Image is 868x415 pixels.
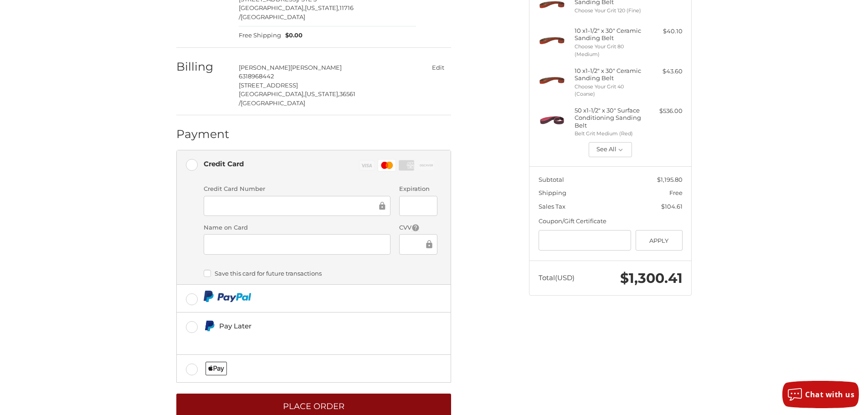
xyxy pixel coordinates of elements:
[204,291,252,302] img: PayPal icon
[406,239,424,250] iframe: Secure Credit Card Frame - CVV
[239,90,305,97] span: [GEOGRAPHIC_DATA],
[575,67,644,82] h4: 10 x 1-1/2" x 30" Ceramic Sanding Belt
[539,230,632,251] input: Gift Certificate or Coupon Code
[210,200,377,211] iframe: Secure Credit Card Frame - Credit Card Number
[657,176,683,183] span: $1,195.80
[539,189,566,196] span: Shipping
[539,217,683,226] div: Coupon/Gift Certificate
[204,270,437,277] label: Save this card for future transactions
[647,27,683,36] div: $40.10
[539,203,565,210] span: Sales Tax
[204,335,389,343] iframe: PayPal Message 2
[399,184,437,194] label: Expiration
[239,82,298,89] span: [STREET_ADDRESS]
[575,27,644,42] h4: 10 x 1-1/2" x 30" Ceramic Sanding Belt
[239,31,281,40] span: Free Shipping
[239,64,290,71] span: [PERSON_NAME]
[241,13,305,20] span: [GEOGRAPHIC_DATA]
[239,4,354,20] span: 11716 /
[669,189,683,196] span: Free
[239,90,355,107] span: 36561 /
[647,107,683,116] div: $536.00
[239,4,305,11] span: [GEOGRAPHIC_DATA],
[589,142,632,158] button: See All
[204,184,390,194] label: Credit Card Number
[210,239,384,250] iframe: Secure Credit Card Frame - Cardholder Name
[575,43,644,58] li: Choose Your Grit 80 (Medium)
[575,83,644,98] li: Choose Your Grit 40 (Coarse)
[305,90,339,97] span: [US_STATE],
[575,7,644,15] li: Choose Your Grit 120 (Fine)
[539,273,575,282] span: Total (USD)
[204,223,390,232] label: Name on Card
[204,320,215,332] img: Pay Later icon
[204,156,244,171] div: Credit Card
[176,127,230,141] h2: Payment
[425,61,451,74] button: Edit
[805,389,854,400] span: Chat with us
[239,72,274,80] span: 6318968442
[219,318,388,333] div: Pay Later
[620,270,683,287] span: $1,300.41
[782,381,859,408] button: Chat with us
[290,64,342,71] span: [PERSON_NAME]
[281,31,303,40] span: $0.00
[661,203,683,210] span: $104.61
[575,130,644,138] li: Belt Grit Medium (Red)
[241,99,305,107] span: [GEOGRAPHIC_DATA]
[636,230,683,251] button: Apply
[305,4,339,11] span: [US_STATE],
[399,223,437,232] label: CVV
[575,107,644,129] h4: 50 x 1-1/2" x 30" Surface Conditioning Sanding Belt
[205,362,227,375] img: Applepay icon
[647,67,683,76] div: $43.60
[176,60,230,74] h2: Billing
[406,200,431,211] iframe: Secure Credit Card Frame - Expiration Date
[539,176,564,183] span: Subtotal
